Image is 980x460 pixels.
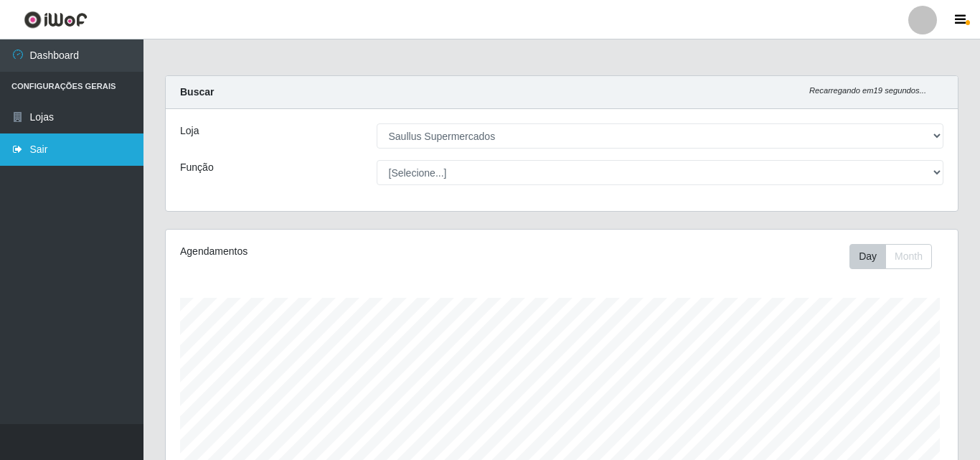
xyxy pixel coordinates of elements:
[180,244,486,259] div: Agendamentos
[849,244,943,269] div: Toolbar with button groups
[180,123,199,139] label: Loja
[885,244,932,269] button: Month
[180,160,214,175] label: Função
[180,86,214,98] strong: Buscar
[809,86,926,95] i: Recarregando em 19 segundos...
[849,244,886,269] button: Day
[849,244,932,269] div: First group
[24,11,88,29] img: CoreUI Logo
